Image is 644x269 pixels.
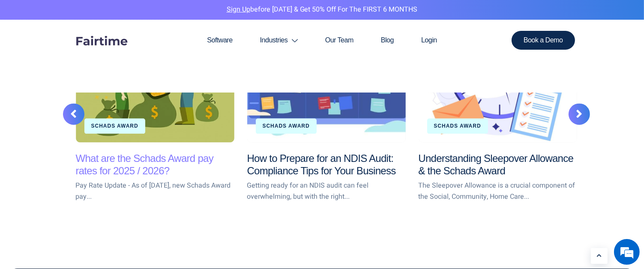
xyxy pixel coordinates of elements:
div: Minimize live chat window [141,4,161,25]
p: before [DATE] & Get 50% Off for the FIRST 6 MONTHS [6,4,638,15]
a: Schads Award [434,123,481,129]
textarea: Enter details in the input field [4,194,163,224]
span: Book a Demo [524,37,563,44]
div: Need Schads Pay Rates? [15,111,75,118]
a: Blog [367,20,407,61]
a: Login [407,20,451,61]
a: Understanding Sleepover Allowance & the Schads Award [419,152,574,176]
a: Schads Award [91,123,138,129]
a: Book a Demo [512,31,575,50]
img: d_7003521856_operators_12627000000145009 [15,43,36,64]
p: Pay Rate Update - As of [DATE], new Schads Award pay... [76,180,234,202]
div: We'll Send Them to You [20,129,135,138]
p: The Sleepover Allowance is a crucial component of the Social, Community, Home Care... [419,180,577,202]
div: Submit [111,161,135,172]
div: Need Schads Pay Rates? [45,48,144,60]
a: Schads Award [263,123,310,129]
a: Industries [246,20,312,61]
a: What are the Schads Award pay rates for 2025 / 2026? [76,152,214,176]
a: How to Prepare for an NDIS Audit: Compliance Tips for Your Business [247,152,396,176]
a: Sign Up [227,4,250,15]
a: Software [193,20,246,61]
a: Our Team [312,20,367,61]
p: Getting ready for an NDIS audit can feel overwhelming, but with the right... [247,180,406,202]
a: Learn More [591,248,608,264]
